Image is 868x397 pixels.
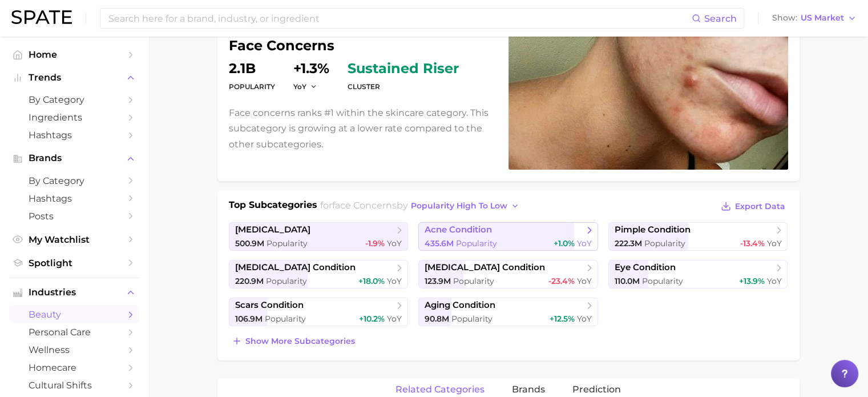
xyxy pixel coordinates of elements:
span: aging condition [425,300,495,311]
a: [MEDICAL_DATA]500.9m Popularity-1.9% YoY [229,222,409,251]
span: beauty [29,309,120,320]
button: YoY [293,82,318,91]
dd: 2.1b [229,62,275,75]
a: pimple condition222.3m Popularity-13.4% YoY [608,222,788,251]
p: Face concerns ranks #1 within the skincare category. This subcategory is growing at a lower rate ... [229,105,495,152]
span: 90.8m [425,314,449,324]
a: wellness [9,341,139,359]
span: [MEDICAL_DATA] condition [235,262,356,273]
span: eye condition [615,262,676,273]
span: Hashtags [29,193,120,204]
span: Brands [29,153,120,163]
span: -13.4% [740,238,764,248]
span: popularity high to low [411,201,507,211]
span: Trends [29,73,120,83]
span: Industries [29,287,120,298]
span: Popularity [265,314,306,324]
span: Home [29,49,120,60]
a: beauty [9,306,139,323]
span: Popularity [644,238,685,248]
a: by Category [9,91,139,109]
a: Hashtags [9,126,139,144]
a: Spotlight [9,254,139,272]
a: acne condition435.6m Popularity+1.0% YoY [418,222,598,251]
span: Ingredients [29,112,120,123]
h1: face concerns [229,39,495,53]
span: YoY [387,238,402,248]
span: YoY [577,276,592,286]
a: [MEDICAL_DATA] condition123.9m Popularity-23.4% YoY [418,260,598,288]
span: 435.6m [425,238,454,248]
span: [MEDICAL_DATA] condition [425,262,545,273]
a: personal care [9,323,139,341]
span: YoY [766,238,781,248]
span: YoY [577,314,592,324]
a: Ingredients [9,109,139,126]
span: face concerns [332,200,397,211]
span: YoY [387,276,402,286]
span: related categories [395,384,485,395]
button: Industries [9,284,139,301]
span: Popularity [453,276,494,286]
a: [MEDICAL_DATA] condition220.9m Popularity+18.0% YoY [229,260,409,288]
h1: Top Subcategories [229,198,317,215]
span: pimple condition [615,224,691,235]
span: +18.0% [358,276,385,286]
a: eye condition110.0m Popularity+13.9% YoY [608,260,788,288]
span: Hashtags [29,130,120,141]
span: +12.5% [550,314,575,324]
span: 500.9m [235,238,264,248]
span: Spotlight [29,258,120,268]
span: [MEDICAL_DATA] [235,224,310,235]
span: +1.0% [554,238,575,248]
span: 110.0m [615,276,640,286]
a: Hashtags [9,190,139,207]
button: Export Data [718,198,788,214]
span: My Watchlist [29,234,120,245]
a: Posts [9,207,139,225]
span: Prediction [572,384,621,395]
span: 123.9m [425,276,451,286]
span: Popularity [642,276,683,286]
span: YoY [387,314,402,324]
span: +13.9% [738,276,764,286]
span: Show [772,15,797,21]
span: Popularity [456,238,497,248]
button: ShowUS Market [769,11,859,26]
a: homecare [9,359,139,376]
img: SPATE [11,10,72,24]
span: -23.4% [548,276,575,286]
span: 222.3m [615,238,642,248]
button: popularity high to low [408,198,523,214]
span: Search [704,13,737,24]
button: Show more subcategories [229,333,358,349]
span: brands [512,384,545,395]
span: Popularity [451,314,492,324]
input: Search here for a brand, industry, or ingredient [107,9,692,28]
span: YoY [766,276,781,286]
span: homecare [29,362,120,373]
span: sustained riser [348,62,459,75]
button: Trends [9,69,139,86]
span: 220.9m [235,276,264,286]
a: by Category [9,172,139,190]
span: acne condition [425,224,492,235]
button: Brands [9,150,139,167]
a: Home [9,46,139,63]
span: YoY [293,82,306,91]
span: scars condition [235,300,304,311]
span: cultural shifts [29,380,120,391]
a: cultural shifts [9,376,139,394]
span: Popularity [267,238,308,248]
span: by Category [29,175,120,186]
span: US Market [801,15,844,21]
span: Popularity [266,276,307,286]
span: 106.9m [235,314,263,324]
span: wellness [29,344,120,355]
span: Show more subcategories [245,336,355,346]
span: +10.2% [359,314,385,324]
span: for by [320,200,523,211]
a: scars condition106.9m Popularity+10.2% YoY [229,298,409,326]
a: My Watchlist [9,231,139,248]
span: Export Data [735,202,785,211]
